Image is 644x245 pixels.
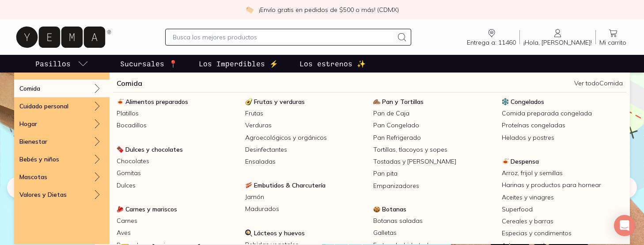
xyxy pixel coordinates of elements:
a: pasillo-todos-link [34,55,90,73]
a: Aceites y vinagres [498,191,627,203]
a: Embutidos & CharcuteríaEmbutidos & Charcutería [242,180,370,191]
p: Hogar [19,120,37,128]
p: Pasillos [35,58,71,69]
a: Pan Congelado [370,119,498,131]
a: Dulces [113,180,242,191]
input: Busca los mejores productos [173,32,394,42]
a: Ensaladas [242,156,370,168]
span: Dulces y chocolates [125,145,183,153]
p: Bebés y niños [19,155,59,163]
a: Gomitas [113,167,242,179]
img: Despensa [502,158,509,165]
span: Carnes y mariscos [125,205,177,213]
img: Pan y Tortillas [373,98,380,105]
a: Chocolates [113,155,242,167]
a: Bocadillos [113,119,242,131]
a: Desinfectantes [242,144,370,156]
a: Entrega a: 11460 [463,28,519,46]
p: Mascotas [19,173,47,181]
a: Carnes y mariscosCarnes y mariscos [113,203,242,215]
a: Platillos [113,107,242,119]
img: Alimentos preparados [117,98,124,105]
a: Comida [117,78,142,88]
a: Galletas [370,227,498,239]
a: Harinas y productos para hornear [498,179,627,191]
a: Pan Refrigerado [370,132,498,144]
a: Ver todoComida [574,79,623,87]
a: Cereales y barras [498,215,627,227]
a: DespensaDespensa [498,156,627,167]
a: Botanas saladas [370,215,498,227]
a: Especias y condimentos [498,227,627,239]
span: Despensa [511,157,539,165]
span: Congelados [511,98,544,106]
a: Pan y TortillasPan y Tortillas [370,96,498,107]
a: ¡Hola, [PERSON_NAME]! [520,28,595,46]
img: Frutas y verduras [245,98,252,105]
span: Lácteos y huevos [254,229,305,237]
a: Lácteos y huevosLácteos y huevos [242,227,370,239]
a: Aves [113,227,242,239]
a: Tortillas, tlacoyos y sopes [370,144,498,156]
img: Embutidos & Charcutería [245,182,252,189]
a: Verduras [242,119,370,131]
a: Arroz, frijol y semillas [498,167,627,179]
a: Carnes [113,215,242,227]
a: Alimentos preparadosAlimentos preparados [113,96,242,107]
a: Dulces y chocolatesDulces y chocolates [113,144,242,155]
p: ¡Envío gratis en pedidos de $500 o más! (CDMX) [259,5,399,14]
img: Congelados [502,98,509,105]
a: CongeladosCongelados [498,96,627,107]
p: Comida [19,84,40,92]
span: Mi carrito [599,38,626,46]
a: Superfood [498,203,627,215]
a: Proteínas congeladas [498,119,627,131]
img: Dulces y chocolates [117,146,124,153]
span: Entrega a: 11460 [467,38,516,46]
span: ¡Hola, [PERSON_NAME]! [523,38,592,46]
a: Sucursales 📍 [118,55,179,73]
a: Agroecológicos y orgánicos [242,132,370,144]
a: Los estrenos ✨ [298,55,367,73]
a: Tostadas y [PERSON_NAME] [370,156,498,168]
a: Madurados [242,203,370,215]
span: Alimentos preparados [125,98,188,106]
p: Valores y Dietas [19,191,67,199]
span: Embutidos & Charcutería [254,181,326,189]
a: Pan de Caja [370,107,498,119]
span: Frutas y verduras [254,98,305,106]
p: Bienestar [19,138,47,145]
a: BotanasBotanas [370,203,498,215]
a: Mi carrito [596,28,630,46]
a: Frutas y verdurasFrutas y verduras [242,96,370,107]
p: Los estrenos ✨ [299,58,366,69]
a: Pan pita [370,168,498,180]
a: Jamón [242,191,370,203]
span: Botanas [382,205,406,213]
div: Open Intercom Messenger [614,215,635,236]
a: Los Imperdibles ⚡️ [197,55,280,73]
img: check [246,6,254,14]
p: Los Imperdibles ⚡️ [199,58,278,69]
img: Lácteos y huevos [245,230,252,237]
a: Empanizadores [370,180,498,192]
p: Sucursales 📍 [120,58,178,69]
img: Carnes y mariscos [117,206,124,213]
img: Botanas [373,206,380,213]
a: Comida preparada congelada [498,107,627,119]
p: Cuidado personal [19,102,68,110]
a: Helados y postres [498,132,627,144]
a: Frutas [242,107,370,119]
span: Pan y Tortillas [382,98,424,106]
